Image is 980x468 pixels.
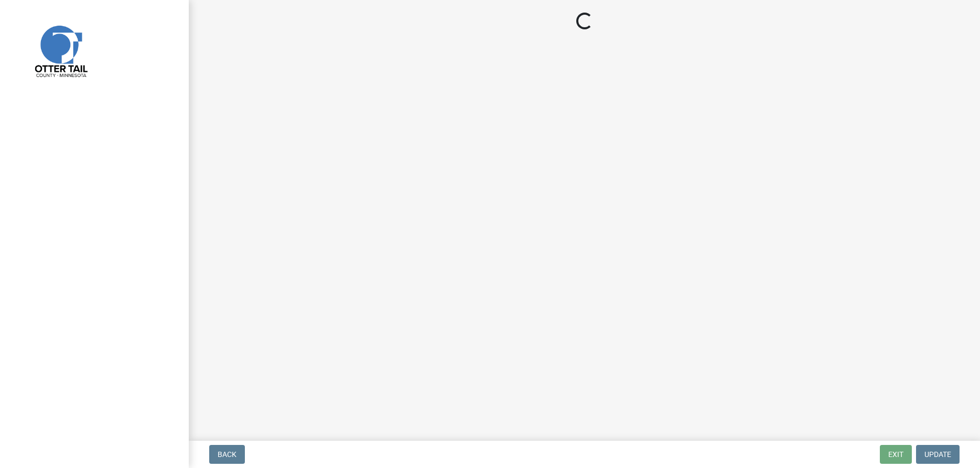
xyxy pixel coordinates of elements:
[924,450,951,459] span: Update
[21,11,100,90] img: Otter Tail County, Minnesota
[218,450,236,459] span: Back
[916,445,960,464] button: Update
[209,445,245,464] button: Back
[880,445,912,464] button: Exit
